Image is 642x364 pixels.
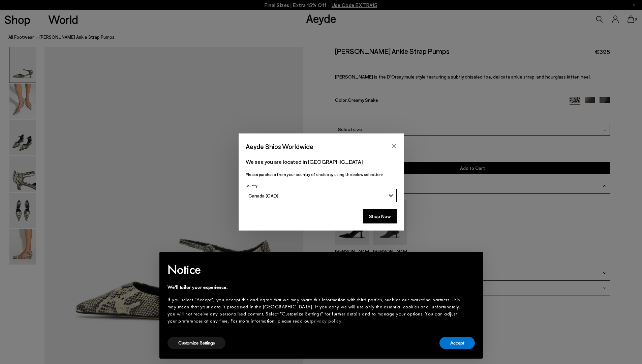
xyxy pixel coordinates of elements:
button: Close [389,141,399,151]
button: Shop Now [363,209,397,223]
button: Close this notice [464,254,480,270]
a: privacy policy [311,317,341,324]
button: Accept [439,337,475,349]
span: Aeyde Ships Worldwide [246,141,313,152]
h2: Notice [167,261,464,278]
div: We'll tailor your experience. [167,284,464,291]
div: If you select "Accept", you accept this and agree that we may share this information with third p... [167,296,464,325]
span: × [470,256,474,267]
p: Please purchase from your country of choice by using the below selection: [246,171,397,178]
button: Customize Settings [167,337,225,349]
p: We see you are located in [GEOGRAPHIC_DATA] [246,158,397,166]
span: Country [246,184,257,188]
span: Canada (CAD) [248,193,278,199]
